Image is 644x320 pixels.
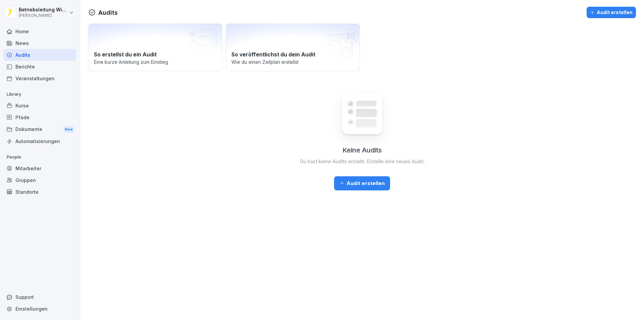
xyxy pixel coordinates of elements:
a: So veröffentlichst du dein AuditWie du einen Zeitplan erstellst [226,24,360,71]
h2: So veröffentlichst du dein Audit [231,50,354,58]
a: Kurse [3,100,76,111]
h1: Audits [98,8,118,17]
h2: So erstellst du ein Audit [94,50,217,58]
a: News [3,37,76,49]
a: Standorte [3,186,76,198]
div: Support [3,291,76,303]
a: Gruppen [3,174,76,186]
a: Veranstaltungen [3,73,76,84]
div: Audit erstellen [590,9,633,16]
button: Audit erstellen [334,176,390,190]
div: Audit erstellen [339,180,385,187]
p: Library [3,89,76,100]
a: Einstellungen [3,303,76,315]
a: Berichte [3,61,76,73]
button: Audit erstellen [587,7,636,18]
div: New [63,126,74,133]
p: Wie du einen Zeitplan erstellst [231,58,354,65]
a: Pfade [3,111,76,123]
a: Mitarbeiter [3,163,76,174]
a: So erstellst du ein AuditEine kurze Anleitung zum Einstieg [88,24,222,71]
p: [PERSON_NAME] [19,13,68,18]
div: Dokumente [3,123,76,136]
p: Du hast keine Audits erstellt. Erstelle eine neues Audit. [300,158,425,166]
a: DokumenteNew [3,123,76,136]
p: People [3,152,76,163]
a: Automatisierungen [3,135,76,147]
a: Home [3,26,76,37]
p: Eine kurze Anleitung zum Einstieg [94,58,217,65]
p: Betriebsleitung Wismar [19,7,68,13]
a: Audits [3,49,76,61]
h2: Keine Audits [342,145,382,155]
